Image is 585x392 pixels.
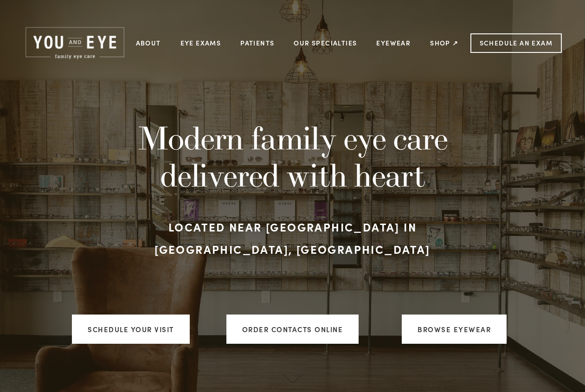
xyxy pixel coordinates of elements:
a: Our Specialties [294,39,357,47]
a: Eye Exams [180,36,221,50]
a: Schedule your visit [72,315,190,344]
a: ORDER CONTACTS ONLINE [226,315,359,344]
a: Browse Eyewear [402,315,507,344]
img: Rochester, MN | You and Eye | Family Eye Care [23,26,127,61]
a: Shop ↗ [430,36,458,50]
a: Schedule an Exam [470,33,562,53]
strong: Located near [GEOGRAPHIC_DATA] in [GEOGRAPHIC_DATA], [GEOGRAPHIC_DATA] [154,219,430,257]
a: Patients [240,36,274,50]
a: About [136,36,161,50]
h1: Modern family eye care delivered with heart [129,119,456,194]
a: Eyewear [376,36,411,50]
